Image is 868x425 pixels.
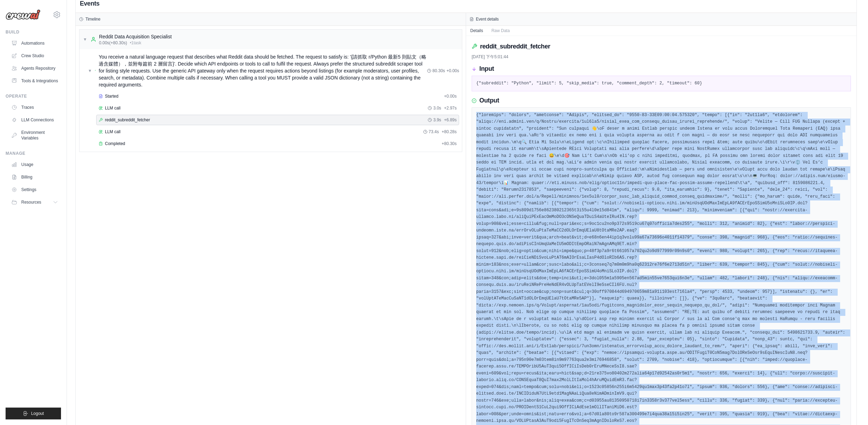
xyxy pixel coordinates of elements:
span: + 80.28s [442,129,457,135]
h2: reddit_subreddit_fetcher [480,41,550,51]
span: LLM call [105,129,121,135]
span: + 0.00s [444,93,457,99]
pre: {"subreddit": "Python", "limit": 5, "skip_media": true, "comment_depth": 2, "timeout": 60} [476,80,846,87]
div: [DATE] 下午5:01:44 [472,54,851,60]
iframe: Chat Widget [833,392,868,425]
span: + 80.30s [442,141,457,146]
a: Environment Variables [8,127,61,144]
button: Resources [8,197,61,208]
span: 80.30s [433,68,445,74]
div: Operate [6,93,61,99]
span: You receive a natural language request that describes what Reddit data should be fetched. The req... [99,53,427,88]
span: Resources [21,199,41,205]
div: 聊天小工具 [833,392,868,425]
a: Usage [8,159,61,170]
span: 3.0s [433,105,441,111]
a: Traces [8,102,61,113]
div: Build [6,29,61,35]
span: 3.9s [433,117,441,123]
a: Tools & Integrations [8,75,61,86]
span: Started [105,93,119,99]
h3: Timeline [85,16,100,22]
button: Raw Data [487,26,514,36]
span: 0.00s (+80.30s) [99,40,127,46]
span: + 0.00s [447,68,459,74]
h3: Output [479,97,499,105]
span: reddit_subreddit_fetcher [105,117,150,123]
h3: Event details [476,16,499,22]
div: Manage [6,151,61,156]
span: 73.4s [429,129,439,135]
div: Reddit Data Acquisition Specialist [99,33,172,40]
a: Automations [8,38,61,49]
span: + 2.97s [444,105,457,111]
a: Billing [8,172,61,183]
span: LLM call [105,105,121,111]
span: + 6.89s [444,117,457,123]
span: Completed [105,141,125,146]
span: Logout [31,411,44,416]
button: Details [466,26,487,36]
span: ▼ [83,37,87,42]
a: LLM Connections [8,114,61,126]
a: Settings [8,184,61,195]
h3: Input [479,65,494,73]
span: ▼ [88,68,92,74]
span: • 1 task [130,40,141,46]
img: Logo [6,9,40,20]
button: Logout [6,408,61,419]
a: Crew Studio [8,50,61,61]
a: Agents Repository [8,63,61,74]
